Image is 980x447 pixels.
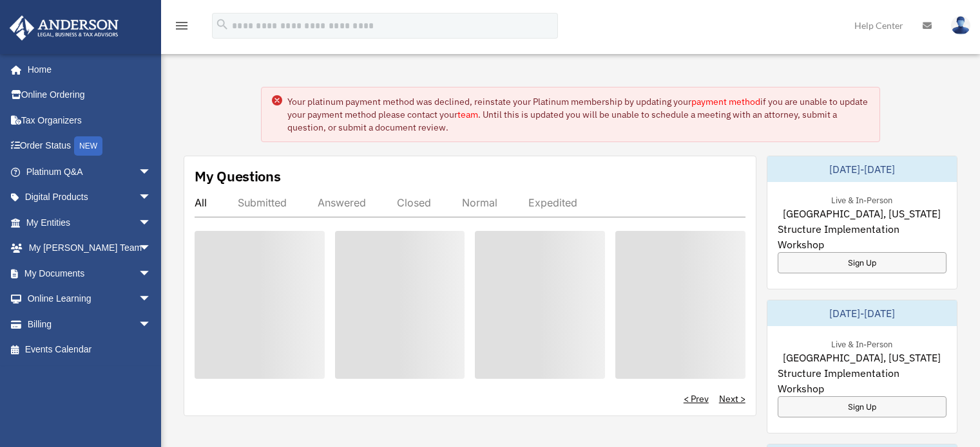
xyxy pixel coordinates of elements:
[139,159,164,185] span: arrow_drop_down
[139,286,164,313] span: arrow_drop_down
[778,221,946,252] span: Structure Implementation Workshop
[9,210,171,235] a: My Entitiesarrow_drop_down
[778,396,946,417] a: Sign Up
[767,300,957,326] div: [DATE]-[DATE]
[778,365,946,396] span: Structure Implementation Workshop
[528,196,577,209] div: Expedited
[691,96,760,107] a: payment method
[139,311,164,338] span: arrow_drop_down
[9,133,171,160] a: Order StatusNEW
[238,196,287,209] div: Submitted
[9,311,171,337] a: Billingarrow_drop_down
[215,17,229,32] i: search
[9,286,171,312] a: Online Learningarrow_drop_down
[74,136,102,156] div: NEW
[397,196,431,209] div: Closed
[9,185,171,210] a: Digital Productsarrow_drop_down
[9,337,171,363] a: Events Calendar
[783,350,941,365] span: [GEOGRAPHIC_DATA], [US_STATE]
[195,196,207,209] div: All
[783,206,941,221] span: [GEOGRAPHIC_DATA], [US_STATE]
[821,192,903,206] div: Live & In-Person
[9,82,171,108] a: Online Ordering
[174,23,189,33] a: menu
[139,260,164,287] span: arrow_drop_down
[6,15,122,41] img: Anderson Advisors Platinum Portal
[9,159,171,185] a: Platinum Q&Aarrow_drop_down
[821,336,903,350] div: Live & In-Person
[457,109,478,120] a: team
[139,185,164,211] span: arrow_drop_down
[139,235,164,262] span: arrow_drop_down
[9,57,164,82] a: Home
[767,156,957,182] div: [DATE]-[DATE]
[462,196,497,209] div: Normal
[318,196,366,209] div: Answered
[951,16,970,35] img: User Pic
[778,252,946,273] a: Sign Up
[195,167,281,186] div: My Questions
[174,18,189,33] i: menu
[9,235,171,261] a: My [PERSON_NAME] Teamarrow_drop_down
[9,260,171,286] a: My Documentsarrow_drop_down
[684,392,709,405] a: < Prev
[719,392,745,405] a: Next >
[139,210,164,236] span: arrow_drop_down
[9,107,171,133] a: Tax Organizers
[287,95,869,134] div: Your platinum payment method was declined, reinstate your Platinum membership by updating your if...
